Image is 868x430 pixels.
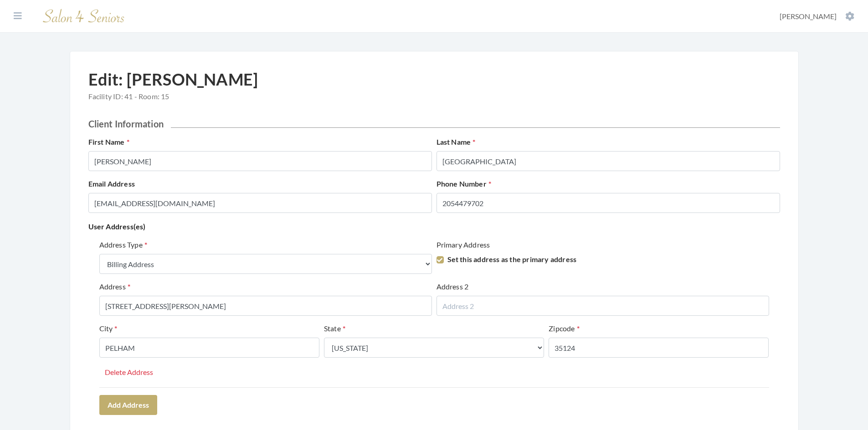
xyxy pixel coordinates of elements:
input: Enter Last Name [437,151,780,171]
label: Zipcode [549,323,580,334]
label: First Name [88,137,129,147]
input: Enter Email Address [88,193,432,213]
input: Enter Phone Number [437,193,780,213]
h2: Client Information [88,118,780,129]
input: City [99,338,319,358]
label: Address [99,281,131,292]
label: Phone Number [437,178,492,189]
p: User Address(es) [88,220,780,233]
label: Primary Address [437,239,490,250]
button: Add Address [99,395,157,415]
label: City [99,323,118,334]
label: Address 2 [437,281,469,292]
input: Zipcode [549,338,769,358]
label: Set this address as the primary address [437,254,577,265]
input: Address [99,296,432,316]
span: Facility ID: 41 - Room: 15 [88,91,258,102]
button: Delete Address [99,365,159,379]
label: State [324,323,345,334]
img: Salon 4 Seniors [38,5,129,27]
input: Enter First Name [88,151,432,171]
input: Address 2 [437,296,769,316]
span: [PERSON_NAME] [780,12,837,20]
label: Address Type [99,239,148,250]
label: Email Address [88,178,135,189]
button: [PERSON_NAME] [777,11,857,21]
label: Last Name [437,137,476,147]
h1: Edit: [PERSON_NAME] [88,70,258,107]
